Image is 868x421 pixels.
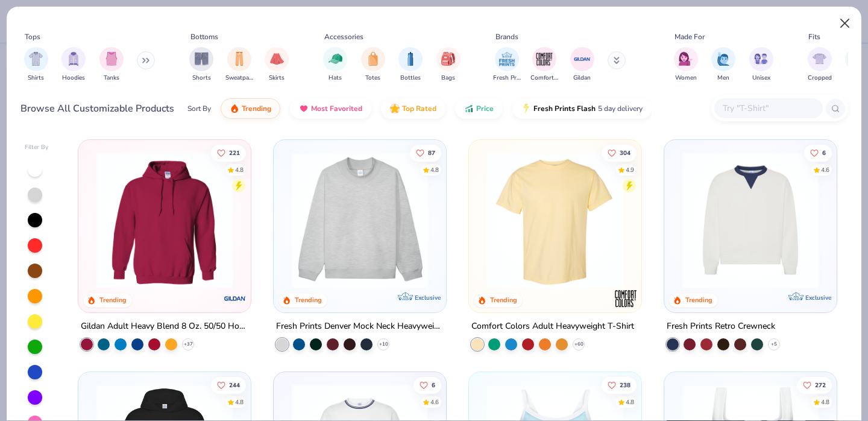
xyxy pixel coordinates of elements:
span: Most Favorited [311,104,362,113]
span: Gildan [573,74,591,83]
span: Comfort Colors [530,74,558,83]
div: filter for Bottles [398,47,423,83]
img: Fresh Prints Image [498,50,516,68]
button: Like [602,144,637,161]
div: filter for Comfort Colors [530,47,558,83]
div: filter for Men [711,47,735,83]
button: filter button [749,47,773,83]
span: Top Rated [402,104,436,113]
span: Bottles [400,74,421,83]
span: 304 [620,150,631,156]
button: Top Rated [381,98,445,119]
span: Cropped [808,74,832,83]
button: filter button [24,47,48,83]
img: Men Image [717,52,730,66]
span: Hoodies [62,74,85,83]
span: 6 [822,150,826,156]
button: filter button [808,47,832,83]
div: filter for Shorts [189,47,213,83]
button: Like [212,376,247,393]
img: e55d29c3-c55d-459c-bfd9-9b1c499ab3c6 [629,152,777,288]
button: Trending [221,98,280,119]
img: 029b8af0-80e6-406f-9fdc-fdf898547912 [481,152,629,288]
img: Gildan Image [573,50,591,68]
span: Sweatpants [225,74,253,83]
span: Women [675,74,697,83]
span: + 37 [184,341,193,348]
img: Comfort Colors logo [614,286,638,311]
button: Like [797,376,832,393]
span: Tanks [104,74,119,83]
img: Cropped Image [813,52,826,66]
span: + 60 [574,341,583,348]
div: 4.8 [430,165,439,174]
div: Gildan Adult Heavy Blend 8 Oz. 50/50 Hooded Sweatshirt [81,319,248,334]
button: filter button [570,47,594,83]
span: Unisex [752,74,770,83]
button: filter button [674,47,698,83]
div: 4.8 [821,397,829,407]
div: filter for Fresh Prints [493,47,521,83]
img: flash.gif [521,104,531,113]
img: Bottles Image [404,52,417,66]
div: Browse All Customizable Products [20,101,174,116]
span: 272 [815,382,826,388]
button: Like [804,144,832,161]
div: Fresh Prints Denver Mock Neck Heavyweight Sweatshirt [276,319,444,334]
button: filter button [99,47,124,83]
button: Like [602,376,637,393]
div: 4.8 [236,397,244,407]
div: filter for Shirts [24,47,48,83]
img: Comfort Colors Image [535,50,553,68]
div: Bottoms [190,31,218,42]
div: filter for Bags [436,47,461,83]
div: filter for Sweatpants [225,47,253,83]
span: Skirts [269,74,285,83]
button: filter button [265,47,289,83]
button: filter button [436,47,461,83]
span: 238 [620,382,631,388]
input: Try "T-Shirt" [722,101,814,115]
div: filter for Hoodies [61,47,86,83]
div: filter for Gildan [570,47,594,83]
img: most_fav.gif [299,104,309,113]
div: Sort By [187,103,211,114]
span: 5 day delivery [598,102,643,116]
img: Skirts Image [270,52,284,66]
div: filter for Skirts [265,47,289,83]
span: Shirts [28,74,44,83]
span: Men [717,74,729,83]
span: Price [476,104,494,113]
span: + 10 [379,341,388,348]
div: filter for Hats [323,47,347,83]
span: Hats [329,74,342,83]
button: Like [414,376,441,393]
button: Like [410,144,441,161]
div: 4.8 [236,165,244,174]
div: 4.6 [821,165,829,174]
div: filter for Tanks [99,47,124,83]
div: Accessories [324,31,363,42]
div: Comfort Colors Adult Heavyweight T-Shirt [471,319,634,334]
img: trending.gif [230,104,239,113]
span: 6 [432,382,435,388]
img: Gildan logo [223,286,247,311]
button: Close [834,12,857,35]
img: 01756b78-01f6-4cc6-8d8a-3c30c1a0c8ac [90,152,239,288]
button: filter button [361,47,385,83]
img: a90f7c54-8796-4cb2-9d6e-4e9644cfe0fe [434,152,582,288]
div: Fresh Prints Retro Crewneck [667,319,775,334]
img: Sweatpants Image [233,52,246,66]
div: 4.9 [626,165,634,174]
div: filter for Women [674,47,698,83]
button: filter button [493,47,521,83]
button: Fresh Prints Flash5 day delivery [512,98,652,119]
span: 87 [428,150,435,156]
div: 4.6 [430,397,439,407]
img: Women Image [679,52,693,66]
button: filter button [225,47,253,83]
button: filter button [711,47,735,83]
span: 244 [230,382,241,388]
div: filter for Cropped [808,47,832,83]
img: Tanks Image [105,52,118,66]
